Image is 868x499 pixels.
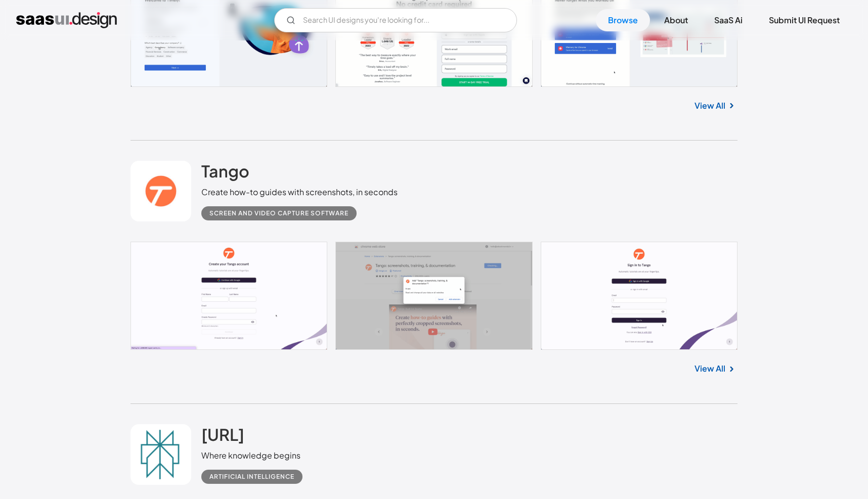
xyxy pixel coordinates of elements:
[201,161,249,181] h2: Tango
[695,100,725,112] a: View All
[652,9,700,31] a: About
[201,449,311,462] div: Where knowledge begins
[201,424,244,444] h2: [URL]
[274,8,517,32] input: Search UI designs you're looking for...
[201,424,244,449] a: [URL]
[16,12,117,28] a: home
[702,9,755,31] a: SaaS Ai
[209,207,349,219] div: Screen and Video Capture Software
[201,161,249,186] a: Tango
[596,9,650,31] a: Browse
[201,186,398,198] div: Create how-to guides with screenshots, in seconds
[209,471,294,483] div: Artificial Intelligence
[274,8,517,32] form: Email Form
[757,9,852,31] a: Submit UI Request
[695,362,725,375] a: View All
